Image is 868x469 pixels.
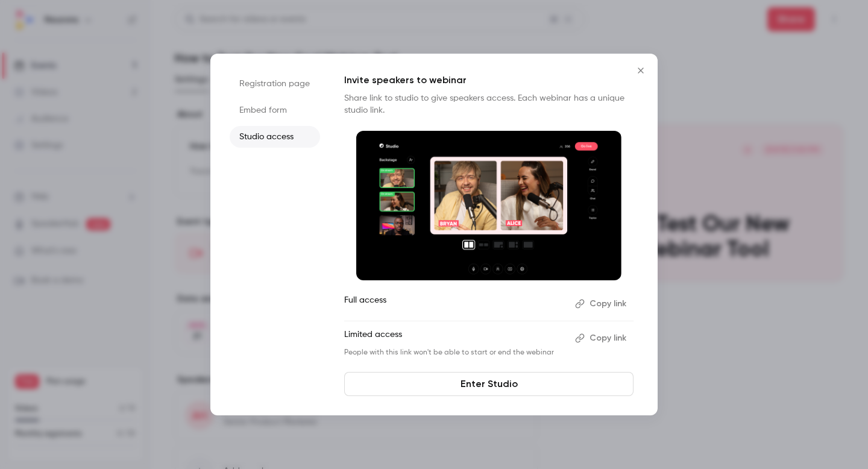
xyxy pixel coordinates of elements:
img: Invite speakers to webinar [356,131,621,280]
p: People with this link won't be able to start or end the webinar [344,348,565,357]
p: Share link to studio to give speakers access. Each webinar has a unique studio link. [344,92,634,116]
a: Enter Studio [344,372,634,396]
button: Copy link [570,329,634,348]
button: Close [629,58,653,83]
p: Full access [344,294,565,313]
p: Limited access [344,329,565,348]
li: Studio access [230,126,320,148]
li: Embed form [230,99,320,121]
li: Registration page [230,73,320,95]
button: Copy link [570,294,634,313]
p: Invite speakers to webinar [344,73,634,87]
